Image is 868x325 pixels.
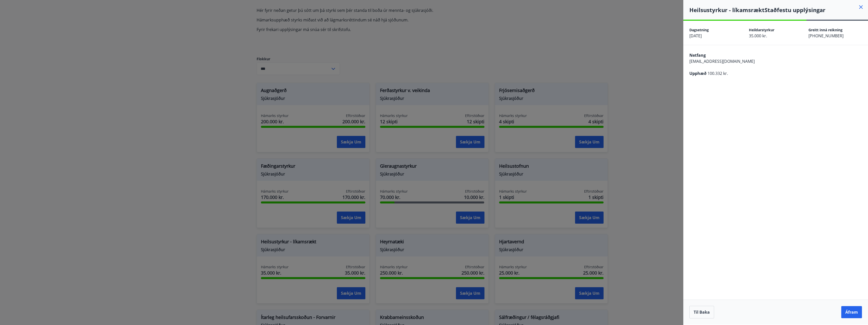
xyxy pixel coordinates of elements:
h4: Heilsustyrkur - líkamsrækt Staðfestu upplýsingar [689,6,868,14]
span: [EMAIL_ADDRESS][DOMAIN_NAME] [689,58,755,64]
button: Til baka [689,306,714,318]
span: Greitt inná reikning [808,27,843,32]
span: Upphæð [689,71,707,76]
span: Heildarstyrkur [749,27,774,32]
span: 100.332 kr. [708,71,728,76]
span: Dagsetning [689,27,709,32]
span: 35.000 kr. [749,33,767,39]
span: Netfang [689,52,706,58]
button: Áfram [841,306,862,318]
span: [PHONE_NUMBER] [808,33,844,39]
span: [DATE] [689,33,702,39]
